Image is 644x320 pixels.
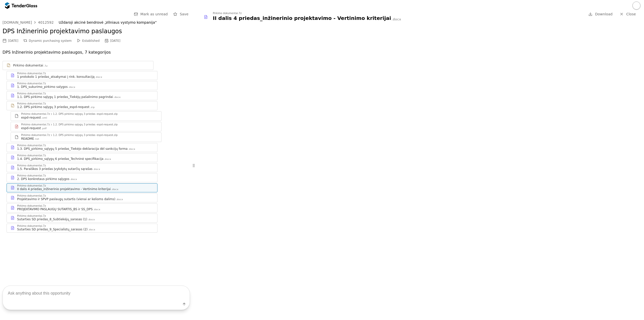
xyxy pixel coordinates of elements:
a: Pirkimo dokumentai.7zSutarties SD priedas_9_Specialistų_sarasas (2).docx [7,224,157,233]
a: Pirkimo dokumentai.7z1.4. DPS_pirkimo_sąlygų 6 priedas_Techninė specifikacija.docx [7,153,157,162]
div: 1.4. DPS_pirkimo_sąlygų 6 priedas_Techninė specifikacija [17,157,103,161]
div: .docx [116,198,123,201]
a: Pirkimo dokumentai.7z1.2. DPS pirkimo sąlygų 3 priedas_espd-request.zipespd-request.pdf [11,122,162,131]
div: 1.2. DPS pirkimo sąlygų 3 priedas_espd-request.zip [53,123,117,126]
div: Pirkimo dokumentai.7z [17,82,46,85]
div: [DOMAIN_NAME] [3,21,32,24]
div: 1.2. DPS pirkimo sąlygų 3 priedas_espd-request.zip [53,134,117,136]
div: .docx [111,188,118,191]
div: 2. DPS konkretaus pirkimo sąlygos [17,177,69,181]
a: Pirkimo dokumentai.7z1. DPS_sukurimo_pirkimo salygos.docx [7,81,157,90]
div: .pdf [42,127,47,130]
div: .docx [113,96,121,99]
div: II dalis 4 priedas_inžinerinio projektavimo - Vertinimo kriterijai [213,15,391,22]
div: Pirkimo dokumentai.7z [17,225,46,227]
div: .docx [392,17,401,22]
div: Pirkimo dokumentai.7z [17,195,46,197]
div: [DATE] [110,39,120,43]
a: Pirkimo dokumentai.7zII dalis 4 priedas_inžinerinio projektavimo - Vertinimo kriterijai.docx [7,183,157,192]
div: [DATE] [8,39,18,43]
button: Mark as unread [132,11,169,17]
div: .docx [88,228,95,231]
span: Save [180,12,188,16]
div: .docx [88,218,95,221]
div: .xml [42,116,47,120]
div: Uždaroji akcinė bendrovė „Vilniaus vystymo kompanija“ [59,20,185,25]
div: Pirkimo dokumentai.7z [21,113,50,115]
a: Pirkimo dokumentai.7zSutarties SD priedas_8_Subtiekėjų_sarasas (1).docx [7,214,157,223]
a: Download [587,11,614,17]
h2: DPS Inžinerinio projektavimo paslaugos [3,27,190,36]
div: README [21,137,34,141]
div: Pirkimo dokumentai.7z [213,12,242,15]
div: 1. DPS_sukurimo_pirkimo salygos [17,85,68,89]
a: Pirkimo dokumentai.7z1.2. DPS pirkimo sąlygų 3 priedas_espd-request.zipespd-request.xml [11,111,162,121]
div: Pirkimo dokumentai.7z [17,154,46,157]
div: espd-request [21,126,41,130]
div: Pirkimo dokumentai.7z [17,92,46,95]
span: Close [626,12,636,16]
div: .docx [128,148,135,151]
div: Pirkimo dokumentai.7z [21,123,50,126]
div: .zip [90,106,95,109]
a: Pirkimo dokumentai.7z1.2. DPS pirkimo sąlygų 3 priedas_espd-request.zipREADME.txt [11,132,162,142]
a: Pirkimo dokumentai.7z1.3. DPS_pirkimo_sąlygų 5 priedas_Tiekėjo deklaracija dėl sankcijų forma.docx [7,143,157,152]
a: Pirkimo dokumentai.7z1.5. Paraiškos 3 priedas Įvykdytų sutarčių sąrašas.docx [7,163,157,172]
div: Pirkimo dokumentai.7z [17,174,46,177]
div: .txt [34,137,39,141]
div: II dalis 4 priedas_inžinerinio projektavimo - Vertinimo kriterijai [17,187,111,191]
div: 1.1. DPS pirkimo sąlygų 1 priedas_Tiekėjų pašalinimo pagrindai [17,95,113,99]
div: Pirkimo dokumentai.7z [17,205,46,207]
div: 1 protokolo 1 priedas_atsakymai į rink. konsultaciją [17,75,95,79]
div: Pirkimo dokumentai.7z [17,185,46,187]
div: .docx [93,208,100,211]
a: [DOMAIN_NAME]4012592 [3,20,54,24]
div: 4012592 [38,21,54,24]
div: Pirkimo dokumentai.7z [17,164,46,167]
a: Pirkimo dokumentai.7z1.1. DPS pirkimo sąlygų 1 priedas_Tiekėjų pašalinimo pagrindai.docx [7,91,157,100]
div: Pirkimo dokumentai.7z [21,134,50,136]
div: Sutarties SD priedas_8_Subtiekėjų_sarasas (1) [17,217,87,221]
a: Pirkimo dokumentai.7z1.2. DPS pirkimo sąlygų 3 priedas_espd-request.zip [7,101,157,110]
div: .docx [70,178,77,181]
div: Pirkimo dokumentai [13,63,43,67]
div: Pirkimo dokumentai.7z [17,215,46,217]
a: Close [617,11,639,17]
div: espd-request [21,116,41,120]
p: DPS Inžinerinio projektavimo paslaugos, 7 kategorijos [3,49,190,56]
span: Dynamic purchasing system [29,39,72,43]
div: 1.2. DPS pirkimo sąlygų 3 priedas_espd-request.zip [53,113,117,115]
a: Pirkimo dokumentai.7z1 protokolo 1 priedas_atsakymai į rink. konsultaciją.docx [7,71,157,80]
div: .docx [95,76,102,79]
div: 1.3. DPS_pirkimo_sąlygų 5 priedas_Tiekėjo deklaracija dėl sankcijų forma [17,147,128,151]
div: Pirkimo dokumentai.7z [17,72,46,75]
div: Pirkimo dokumentai.7z [17,144,46,147]
div: Pirkimo dokumentai.7z [17,102,46,105]
a: Pirkimo dokumentai.7z [3,61,153,70]
a: Pirkimo dokumentai.7zPROJEKTAVIMO PASLAUGŲ SUTARTIS_BS ir SS_DPS.docx [7,203,157,212]
div: .7z [44,64,48,68]
div: 1.5. Paraiškos 3 priedas Įvykdytų sutarčių sąrašas [17,167,93,171]
div: Projektavimo ir SPVP paslaugų sutartis (vienai ar kelioms dalims) [17,197,115,201]
span: Mark as unread [140,12,168,16]
div: Sutarties SD priedas_9_Specialistų_sarasas (2) [17,227,88,231]
button: Save [172,11,190,17]
span: Download [595,12,613,16]
div: .docx [93,168,100,171]
a: Pirkimo dokumentai.7zProjektavimo ir SPVP paslaugų sutartis (vienai ar kelioms dalims).docx [7,193,157,202]
div: PROJEKTAVIMO PASLAUGŲ SUTARTIS_BS ir SS_DPS [17,207,93,211]
div: .docx [104,158,111,161]
a: Pirkimo dokumentai.7z2. DPS konkretaus pirkimo sąlygos.docx [7,173,157,182]
div: 1.2. DPS pirkimo sąlygų 3 priedas_espd-request [17,105,89,109]
span: Established [82,39,100,43]
div: .docx [68,86,75,89]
